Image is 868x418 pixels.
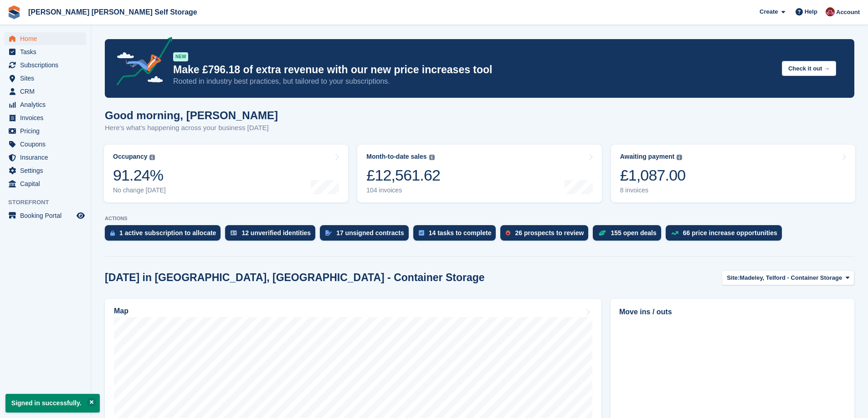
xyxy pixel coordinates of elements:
div: 66 price increase opportunities [683,229,777,237]
a: menu [5,98,86,111]
a: menu [5,59,86,71]
a: menu [5,85,86,98]
span: Coupons [20,138,75,151]
img: deal-1b604bf984904fb50ccaf53a9ad4b4a5d6e5aea283cecdc64d6e3604feb123c2.svg [598,230,606,236]
span: Capital [20,177,75,190]
a: 155 open deals [593,225,665,245]
span: Subscriptions [20,59,75,71]
span: Booking Portal [20,209,75,222]
span: Home [20,32,75,45]
div: 14 tasks to complete [429,229,492,237]
img: price_increase_opportunities-93ffe204e8149a01c8c9dc8f82e8f89637d9d84a8eef4429ea346261dce0b2c0.svg [671,231,678,235]
a: Occupancy 91.24% No change [DATE] [104,145,348,202]
img: prospect-51fa495bee0391a8d652442698ab0144808aea92771e9ea1ae160a38d050c398.svg [506,230,510,236]
span: Pricing [20,125,75,137]
span: Insurance [20,151,75,164]
p: Here's what's happening across your business [DATE] [105,123,278,133]
a: 66 price increase opportunities [666,225,786,245]
a: menu [5,138,86,151]
div: 12 unverified identities [241,229,311,237]
a: 1 active subscription to allocate [105,225,225,245]
h2: Move ins / outs [619,307,846,317]
span: Account [836,8,860,17]
span: CRM [20,85,75,98]
h1: Good morning, [PERSON_NAME] [105,109,278,121]
div: £1,087.00 [620,166,686,185]
img: icon-info-grey-7440780725fd019a000dd9b08b2336e03edf1995a4989e88bcd33f0948082b44.svg [149,155,155,160]
div: 155 open deals [611,229,656,237]
span: Sites [20,72,75,85]
a: Month-to-date sales £12,561.62 104 invoices [357,145,601,202]
div: Month-to-date sales [366,153,426,161]
a: Awaiting payment £1,087.00 8 invoices [611,145,855,202]
a: menu [5,209,86,222]
img: icon-info-grey-7440780725fd019a000dd9b08b2336e03edf1995a4989e88bcd33f0948082b44.svg [429,155,435,160]
span: Help [805,7,817,16]
div: Occupancy [113,153,147,161]
a: menu [5,164,86,177]
h2: Map [114,307,128,315]
button: Check it out → [782,61,836,76]
div: 1 active subscription to allocate [119,229,216,237]
a: menu [5,45,86,58]
span: Invoices [20,111,75,124]
div: £12,561.62 [366,166,440,185]
div: 8 invoices [620,186,686,194]
a: menu [5,125,86,137]
p: Rooted in industry best practices, but tailored to your subscriptions. [173,76,775,86]
div: 17 unsigned contracts [336,229,404,237]
img: Ben Spickernell [826,7,835,16]
span: Analytics [20,98,75,111]
a: menu [5,32,86,45]
img: contract_signature_icon-13c848040528278c33f63329250d36e43548de30e8caae1d1a13099fd9432cc5.svg [325,230,332,236]
span: Storefront [8,198,91,207]
div: 91.24% [113,166,166,185]
a: menu [5,72,86,85]
a: Preview store [75,210,86,221]
div: 26 prospects to review [515,229,584,237]
a: 26 prospects to review [500,225,593,245]
span: Tasks [20,45,75,58]
img: verify_identity-adf6edd0f0f0b5bbfe63781bf79b02c33cf7c696d77639b501bdc392416b5a36.svg [231,230,237,236]
a: menu [5,111,86,124]
p: Signed in successfully. [5,394,100,413]
img: price-adjustments-announcement-icon-8257ccfd72463d97f412b2fc003d46551f7dbcb40ab6d574587a9cd5c0d94... [109,37,173,89]
h2: [DATE] in [GEOGRAPHIC_DATA], [GEOGRAPHIC_DATA] - Container Storage [105,272,485,284]
button: Site: Madeley, Telford - Container Storage [722,270,854,285]
div: 104 invoices [366,186,440,194]
span: Settings [20,164,75,177]
span: Create [760,7,778,16]
img: stora-icon-8386f47178a22dfd0bd8f6a31ec36ba5ce8667c1dd55bd0f319d3a0aa187defe.svg [7,5,21,19]
img: task-75834270c22a3079a89374b754ae025e5fb1db73e45f91037f5363f120a921f8.svg [419,230,424,236]
div: Awaiting payment [620,153,675,161]
a: 14 tasks to complete [413,225,501,245]
img: icon-info-grey-7440780725fd019a000dd9b08b2336e03edf1995a4989e88bcd33f0948082b44.svg [677,155,682,160]
p: ACTIONS [105,216,854,222]
a: 12 unverified identities [225,225,320,245]
div: No change [DATE] [113,186,166,194]
a: 17 unsigned contracts [320,225,413,245]
a: menu [5,177,86,190]
img: active_subscription_to_allocate_icon-d502201f5373d7db506a760aba3b589e785aa758c864c3986d89f69b8ff3... [110,230,115,236]
span: Madeley, Telford - Container Storage [740,273,842,282]
div: NEW [173,52,188,61]
a: menu [5,151,86,164]
p: Make £796.18 of extra revenue with our new price increases tool [173,63,775,76]
span: Site: [727,273,740,282]
a: [PERSON_NAME] [PERSON_NAME] Self Storage [25,5,201,20]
